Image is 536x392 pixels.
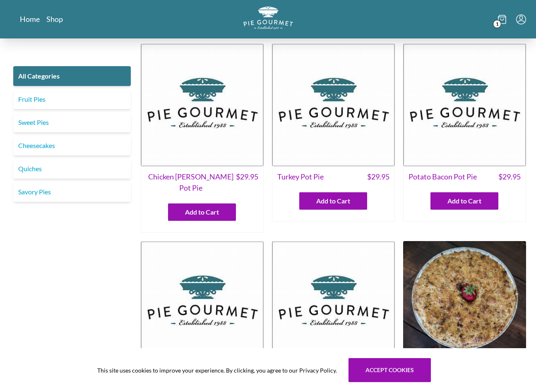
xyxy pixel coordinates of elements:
img: logo [243,7,293,29]
img: Spinach Artichoke Quiche [272,241,395,364]
button: Menu [516,14,526,24]
span: Turkey Pot Pie [277,171,324,182]
span: Potato Bacon Pot Pie [409,171,477,182]
span: $ 29.95 [498,171,521,182]
a: Fruit Pies [13,89,131,109]
img: Chicken Curry Pot Pie [141,43,264,166]
img: Spicy Chicken Quiche [141,241,264,364]
a: Shop [46,14,63,24]
button: Accept cookies [349,358,431,382]
span: $ 29.95 [367,171,389,182]
span: Add to Cart [447,196,481,206]
img: Turkey Pot Pie [272,43,395,166]
span: $ 29.95 [236,171,258,194]
span: This site uses cookies to improve your experience. By clicking, you agree to our Privacy Policy. [97,366,337,375]
span: 1 [493,20,501,28]
a: Savory Pies [13,182,131,202]
a: Cheesecakes [13,136,131,155]
a: Home [20,14,40,24]
a: Logo [243,7,293,32]
button: Add to Cart [168,203,236,221]
img: Apple-Strawberry [403,241,526,364]
span: Chicken [PERSON_NAME] Pot Pie [146,171,236,194]
img: Potato Bacon Pot Pie [403,43,526,166]
a: All Categories [13,66,131,86]
button: Add to Cart [299,192,367,210]
button: Add to Cart [430,192,498,210]
span: Add to Cart [316,196,350,206]
a: Sweet Pies [13,112,131,132]
span: Add to Cart [185,207,219,217]
a: Quiches [13,159,131,179]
